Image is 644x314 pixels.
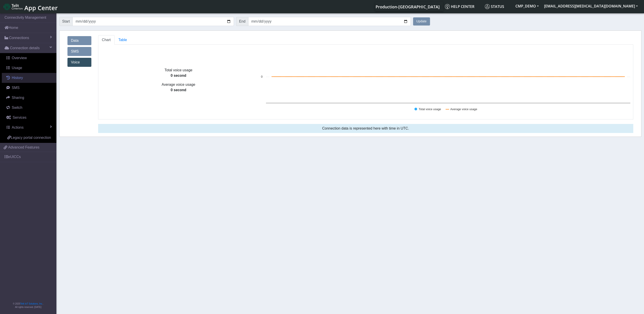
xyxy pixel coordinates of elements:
span: Overview [12,56,27,60]
ul: Tabs [98,35,633,45]
span: Legacy portal connection [11,136,51,140]
a: SMS [67,47,91,56]
a: Services [2,113,56,123]
span: History [12,76,23,80]
span: Advanced Features [8,145,39,150]
a: Status [483,2,513,11]
a: Overview [2,53,56,63]
p: 0 second [98,73,259,78]
button: CMP_DEMO [513,2,541,10]
img: logo-telit-cinterion-gw-new.png [4,3,23,10]
text: Average voice usage [450,107,477,111]
p: Total voice usage [98,67,259,73]
span: Status [485,4,504,9]
a: Help center [443,2,483,11]
a: Data [67,36,91,45]
a: Actions [2,123,56,133]
a: Switch [2,103,56,113]
a: Usage [2,63,56,73]
a: History [2,73,56,83]
text: Total voice usage [419,107,441,111]
span: Chart [102,38,111,42]
span: Table [118,38,127,42]
a: Telit IoT Solutions, Inc. [20,302,43,305]
span: Sharing [12,96,24,100]
img: status.svg [485,4,490,9]
span: Start [59,17,73,26]
span: Switch [12,106,22,109]
button: Update [413,17,430,26]
p: Average voice usage [98,82,259,87]
span: Connection details [10,45,40,51]
span: Actions [12,126,23,129]
a: Sharing [2,93,56,103]
button: [EMAIL_ADDRESS][MEDICAL_DATA][DOMAIN_NAME] [541,2,640,10]
p: 0 second [98,87,259,93]
span: Services [13,116,26,119]
text: 0 [261,75,263,78]
span: SMS [12,86,20,90]
div: Connection data is represented here with time in UTC. [98,124,633,133]
a: Your current platform instance [375,2,439,11]
span: End [236,17,248,26]
span: Help center [445,4,474,9]
a: SMS [2,83,56,93]
span: App Center [24,4,58,12]
img: knowledge.svg [445,4,450,9]
span: Production-[GEOGRAPHIC_DATA] [376,4,440,9]
a: App Center [4,2,57,12]
span: Usage [12,66,22,70]
a: Voice [67,58,91,67]
span: Connections [9,35,29,41]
